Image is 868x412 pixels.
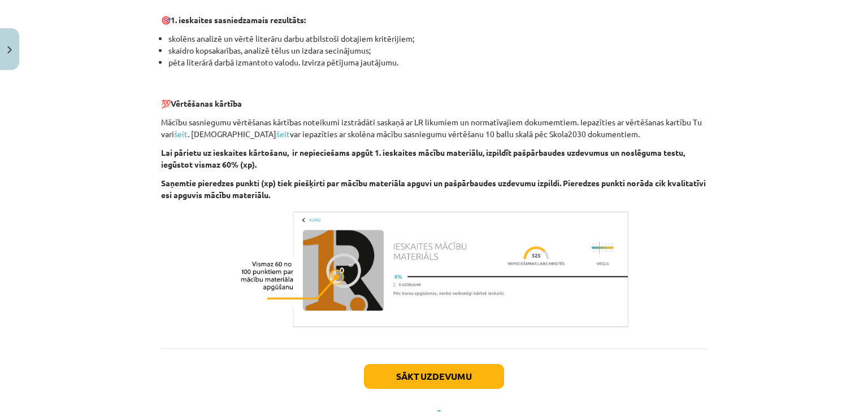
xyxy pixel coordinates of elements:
[276,129,290,139] a: šeit
[161,178,706,200] b: Saņemtie pieredzes punkti (xp) tiek piešķirti par mācību materiāla apguvi un pašpārbaudes uzdevum...
[168,33,707,45] li: skolēns analizē un vērtē literāru darbu atbilstoši dotajiem kritērijiem;
[364,364,504,389] button: Sākt uzdevumu
[171,98,242,108] b: Vērtēšanas kārtība
[168,56,707,80] li: pēta literārā darbā izmantoto valodu. Izvirza pētījuma jautājumu.
[161,116,707,140] p: Mācību sasniegumu vērtēšanas kārtības noteikumi izstrādāti saskaņā ar LR likumiem un normatīvajie...
[7,46,12,54] img: icon-close-lesson-0947bae3869378f0d4975bcd49f059093ad1ed9edebbc8119c70593378902aed.svg
[168,45,707,56] li: skaidro kopsakarības, analizē tēlus un izdara secinājumus;
[161,86,707,109] p: 💯
[174,129,188,139] a: šeit
[161,147,685,169] b: Lai pārietu uz ieskaites kārtošanu, ir nepieciešams apgūt 1. ieskaites mācību materiālu, izpildīt...
[171,15,306,25] strong: 1. ieskaites sasniedzamais rezultāts:
[161,14,707,26] p: 🎯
